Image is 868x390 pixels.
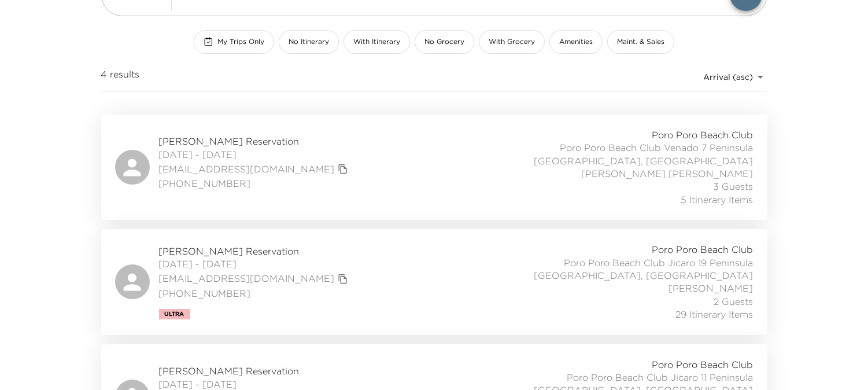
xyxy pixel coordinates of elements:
[652,358,754,371] span: Poro Poro Beach Club
[159,287,351,300] span: [PHONE_NUMBER]
[101,68,140,86] span: 4 results
[159,177,351,190] span: [PHONE_NUMBER]
[159,135,351,148] span: [PERSON_NAME] Reservation
[159,245,351,257] span: [PERSON_NAME] Reservation
[194,30,274,54] button: My Trips Only
[549,30,603,54] button: Amenities
[617,37,664,47] span: Maint. & Sales
[681,193,754,206] span: 5 Itinerary Items
[498,141,754,167] span: Poro Poro Beach Club Venado 7 Peninsula [GEOGRAPHIC_DATA], [GEOGRAPHIC_DATA]
[159,257,351,270] span: [DATE] - [DATE]
[704,72,754,82] span: Arrival (asc)
[479,30,545,54] button: With Grocery
[335,161,351,177] button: copy primary member email
[101,229,767,334] a: [PERSON_NAME] Reservation[DATE] - [DATE][EMAIL_ADDRESS][DOMAIN_NAME]copy primary member email[PHO...
[343,30,410,54] button: With Itinerary
[217,37,264,47] span: My Trips Only
[353,37,400,47] span: With Itinerary
[101,115,767,220] a: [PERSON_NAME] Reservation[DATE] - [DATE][EMAIL_ADDRESS][DOMAIN_NAME]copy primary member email[PHO...
[335,271,351,287] button: copy primary member email
[424,37,464,47] span: No Grocery
[714,180,754,193] span: 3 Guests
[714,295,754,308] span: 2 Guests
[289,37,329,47] span: No Itinerary
[652,243,754,256] span: Poro Poro Beach Club
[652,128,754,141] span: Poro Poro Beach Club
[165,311,184,318] span: Ultra
[582,167,754,180] span: [PERSON_NAME] [PERSON_NAME]
[159,148,351,161] span: [DATE] - [DATE]
[415,30,474,54] button: No Grocery
[159,163,335,175] a: [EMAIL_ADDRESS][DOMAIN_NAME]
[669,282,754,295] span: [PERSON_NAME]
[159,365,351,377] span: [PERSON_NAME] Reservation
[159,272,335,285] a: [EMAIL_ADDRESS][DOMAIN_NAME]
[559,37,593,47] span: Amenities
[607,30,674,54] button: Maint. & Sales
[676,308,754,321] span: 29 Itinerary Items
[498,256,754,282] span: Poro Poro Beach Club Jicaro 19 Peninsula [GEOGRAPHIC_DATA], [GEOGRAPHIC_DATA]
[489,37,535,47] span: With Grocery
[279,30,339,54] button: No Itinerary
